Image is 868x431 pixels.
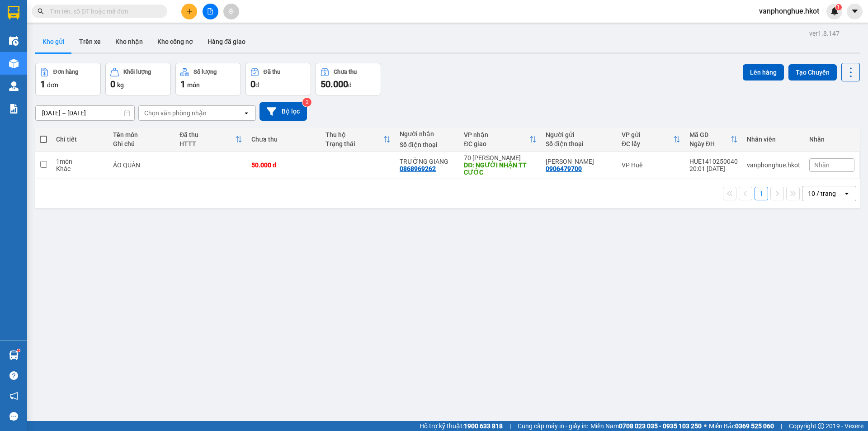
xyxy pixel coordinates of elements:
[180,79,185,90] span: 1
[420,421,503,431] span: Hỗ trợ kỹ thuật:
[17,349,20,352] sup: 1
[843,190,850,197] svg: open
[9,81,19,91] img: warehouse-icon
[546,131,613,138] div: Người gửi
[251,161,316,169] div: 50.000 đ
[747,161,800,169] div: vanphonghue.hkot
[546,158,613,165] div: TẤN DŨNG
[181,4,197,19] button: plus
[175,63,241,95] button: Số lượng1món
[334,69,357,75] div: Chưa thu
[9,350,19,360] img: warehouse-icon
[685,128,742,152] th: Toggle SortBy
[743,64,784,81] button: Lên hàng
[255,81,259,89] span: đ
[243,109,250,117] svg: open
[321,79,348,90] span: 50.000
[851,7,859,15] span: caret-down
[321,128,395,152] th: Toggle SortBy
[735,422,774,430] strong: 0369 525 060
[186,8,193,14] span: plus
[113,140,170,147] div: Ghi chú
[245,63,311,95] button: Đã thu0đ
[747,136,800,143] div: Nhân viên
[818,423,824,429] span: copyright
[509,421,511,431] span: |
[622,140,673,147] div: ĐC lấy
[9,371,18,380] span: question-circle
[35,31,72,52] button: Kho gửi
[187,81,200,89] span: món
[47,81,58,89] span: đơn
[546,165,582,172] div: 0906479700
[302,98,311,107] sup: 2
[8,6,19,19] img: logo-vxr
[223,4,239,19] button: aim
[617,128,685,152] th: Toggle SortBy
[400,130,455,137] div: Người nhận
[847,4,863,19] button: caret-down
[809,136,854,143] div: Nhãn
[590,421,702,431] span: Miền Nam
[619,422,702,430] strong: 0708 023 035 - 0935 103 250
[72,31,108,52] button: Trên xe
[175,128,247,152] th: Toggle SortBy
[814,161,830,169] span: Nhãn
[105,63,171,95] button: Khối lượng0kg
[9,36,19,46] img: warehouse-icon
[459,128,541,152] th: Toggle SortBy
[144,109,207,118] div: Chọn văn phòng nhận
[203,4,218,19] button: file-add
[400,141,455,148] div: Số điện thoại
[108,31,150,52] button: Kho nhận
[56,158,104,165] div: 1 món
[518,421,588,431] span: Cung cấp máy in - giấy in:
[755,187,768,200] button: 1
[348,81,352,89] span: đ
[150,31,200,52] button: Kho công nợ
[689,165,738,172] div: 20:01 [DATE]
[835,4,842,10] sup: 1
[50,6,156,16] input: Tìm tên, số ĐT hoặc mã đơn
[113,161,170,169] div: ÁO QUẦN
[40,79,45,90] span: 1
[689,140,731,147] div: Ngày ĐH
[53,69,78,75] div: Đơn hàng
[400,158,455,165] div: TRƯỜNG GIANG
[207,8,213,14] span: file-add
[36,106,134,120] input: Select a date range.
[689,131,731,138] div: Mã GD
[9,392,18,400] span: notification
[464,422,503,430] strong: 1900 633 818
[179,131,235,138] div: Đã thu
[546,140,613,147] div: Số điện thoại
[464,140,529,147] div: ĐC giao
[622,131,673,138] div: VP gửi
[38,8,44,14] span: search
[622,161,680,169] div: VP Huế
[251,136,316,143] div: Chưa thu
[709,421,774,431] span: Miền Bắc
[56,165,104,172] div: Khác
[464,154,537,161] div: 70 [PERSON_NAME]
[752,5,826,17] span: vanphonghue.hkot
[9,412,18,421] span: message
[259,102,307,121] button: Bộ lọc
[179,140,235,147] div: HTTT
[689,158,738,165] div: HUE1410250040
[110,79,115,90] span: 0
[808,189,836,198] div: 10 / trang
[200,31,253,52] button: Hàng đã giao
[250,79,255,90] span: 0
[788,64,837,81] button: Tạo Chuyến
[9,104,19,114] img: solution-icon
[809,28,840,38] div: ver 1.8.147
[56,136,104,143] div: Chi tiết
[9,59,19,68] img: warehouse-icon
[264,69,280,75] div: Đã thu
[704,424,707,428] span: ⚪️
[113,131,170,138] div: Tên món
[193,69,217,75] div: Số lượng
[464,161,537,176] div: DĐ: NGƯỜI NHẬN TT CƯỚC
[781,421,782,431] span: |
